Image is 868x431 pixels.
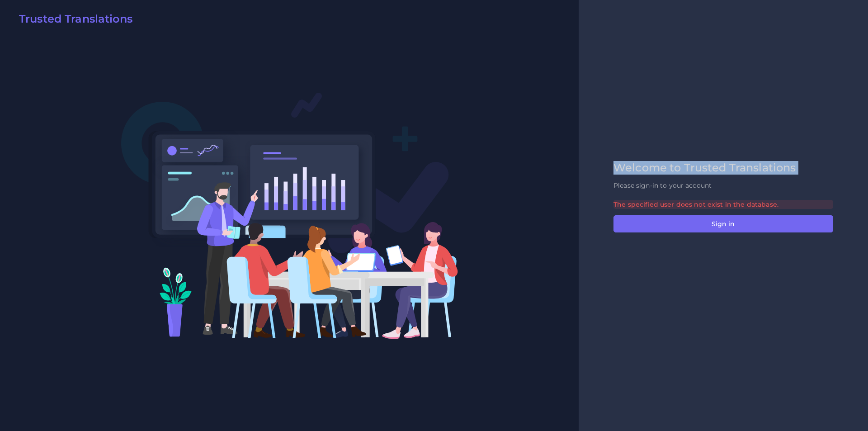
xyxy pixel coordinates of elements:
[19,13,132,26] h2: Trusted Translations
[613,181,833,190] p: Please sign-in to your account
[121,92,458,339] img: Login V2
[613,200,833,209] div: The specified user does not exist in the database.
[613,161,833,175] h2: Welcome to Trusted Translations
[613,215,833,232] button: Sign in
[13,13,132,29] a: Trusted Translations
